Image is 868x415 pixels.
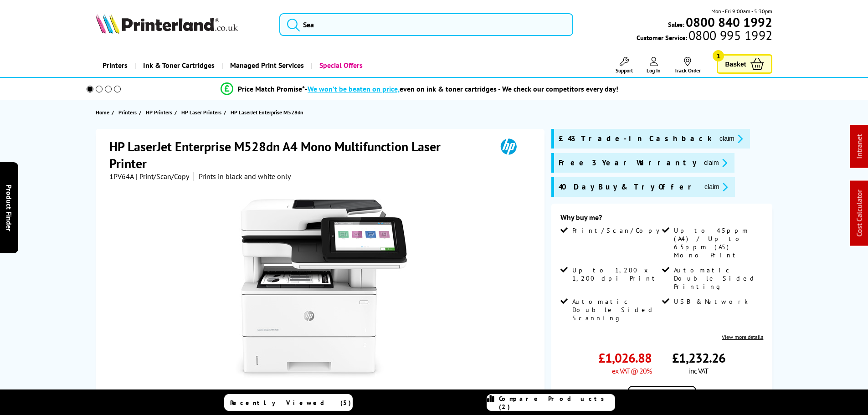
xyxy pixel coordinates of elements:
span: Mon - Fri 9:00am - 5:30pm [711,7,772,15]
span: inc VAT [689,366,708,375]
div: Out of Stock [628,386,696,406]
span: Sales: [668,20,684,29]
a: Managed Print Services [221,54,311,77]
span: £43 Trade-in Cashback [559,133,712,144]
span: 1 [713,50,724,61]
span: USB & Network [674,297,748,306]
i: Prints in black and white only [199,172,291,181]
span: HP LaserJet Enterprise M528dn [231,108,303,117]
span: ex VAT @ 20% [612,366,652,375]
a: Printers [118,108,139,117]
span: Ink & Toner Cartridges [143,54,215,77]
span: Free 3 Year Warranty [559,158,697,168]
li: modal_Promise [74,81,765,97]
a: Basket 1 [717,54,772,74]
button: promo-description [717,133,745,144]
span: Product Finder [5,184,14,231]
a: HP Printers [146,108,175,117]
span: | Print/Scan/Copy [136,172,189,181]
button: promo-description [701,158,730,168]
a: HP Laser Printers [181,108,224,117]
img: HP LaserJet Enterprise M528dn [232,199,411,378]
span: Automatic Double Sided Printing [674,266,761,291]
span: 40 Day Buy & Try Offer [559,182,697,192]
a: Cost Calculator [855,190,864,237]
a: Home [96,108,112,117]
span: £1,232.26 [672,349,725,366]
span: HP Laser Printers [181,108,221,117]
span: Automatic Double Sided Scanning [572,297,660,322]
span: Print/Scan/Copy [572,226,666,235]
a: Ink & Toner Cartridges [134,54,221,77]
span: HP Printers [146,108,172,117]
a: HP LaserJet Enterprise M528dn [231,108,306,117]
div: - even on ink & toner cartridges - We check our competitors every day! [305,84,618,93]
a: 0800 840 1992 [684,18,772,26]
span: 0800 995 1992 [687,31,772,40]
span: Home [96,108,109,117]
img: HP [488,138,529,155]
span: Log In [647,67,661,74]
span: We won’t be beaten on price, [308,84,400,93]
a: Log In [647,57,661,74]
img: Printerland Logo [96,14,238,34]
a: Track Order [674,57,701,74]
a: Support [616,57,633,74]
a: Compare Products (2) [487,394,615,411]
span: 1PV64A [109,172,134,181]
span: Basket [725,58,746,70]
span: Printers [118,108,137,117]
span: Support [616,67,633,74]
a: Printers [96,54,134,77]
span: Recently Viewed (5) [230,399,351,407]
a: Printerland Logo [96,14,268,36]
input: Sea [279,13,573,36]
span: Up to 1,200 x 1,200 dpi Print [572,266,660,282]
span: Compare Products (2) [499,395,615,411]
h1: HP LaserJet Enterprise M528dn A4 Mono Multifunction Laser Printer [109,138,488,172]
a: Recently Viewed (5) [224,394,353,411]
span: Customer Service: [637,31,772,42]
button: promo-description [702,182,730,192]
a: View more details [722,333,763,340]
a: Special Offers [311,54,370,77]
div: Why buy me? [560,213,763,226]
span: Price Match Promise* [238,84,305,93]
a: Intranet [855,134,864,159]
span: Up to 45ppm (A4) / Up to 65ppm (A5) Mono Print [674,226,761,259]
b: 0800 840 1992 [686,14,772,31]
span: £1,026.88 [598,349,652,366]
